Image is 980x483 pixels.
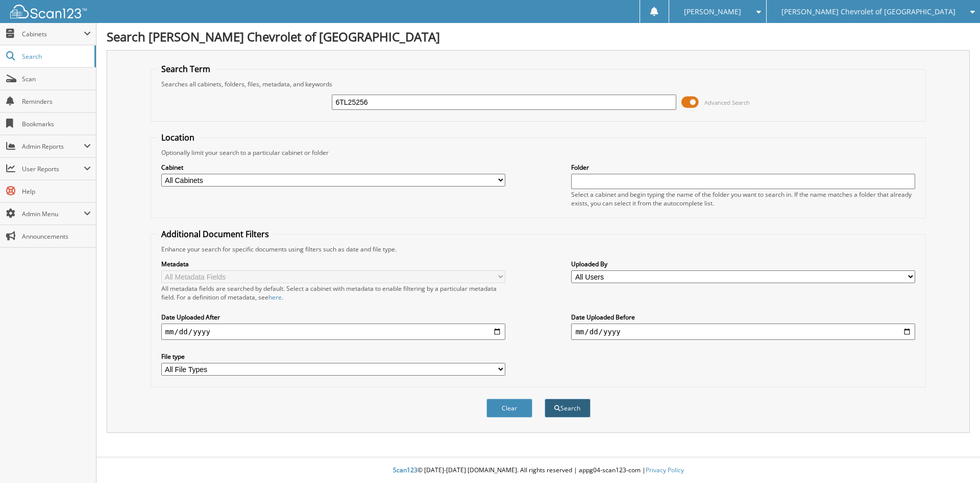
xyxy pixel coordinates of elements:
[684,9,741,15] span: [PERSON_NAME]
[571,324,915,340] input: end
[393,466,418,474] span: Scan123
[268,293,282,302] a: here
[156,148,921,157] div: Optionally limit your search to a particular cabinet or folder
[929,434,980,483] iframe: Chat Widget
[781,9,955,15] span: [PERSON_NAME] Chevrolet of [GEOGRAPHIC_DATA]
[156,63,215,75] legend: Search Term
[22,97,91,106] span: Reminders
[646,466,684,474] a: Privacy Policy
[161,313,505,321] label: Date Uploaded After
[571,190,915,208] div: Select a cabinet and begin typing the name of the folder you want to search in. If the name match...
[156,80,921,88] div: Searches all cabinets, folders, files, metadata, and keywords
[161,352,505,361] label: File type
[156,132,200,143] legend: Location
[161,324,505,340] input: start
[96,458,980,483] div: © [DATE]-[DATE] [DOMAIN_NAME]. All rights reserved | appg04-scan123-com |
[10,5,87,18] img: scan123-logo-white.svg
[545,399,591,418] button: Search
[486,399,532,418] button: Clear
[22,232,91,241] span: Announcements
[161,260,505,268] label: Metadata
[156,245,921,254] div: Enhance your search for specific documents using filters such as date and file type.
[22,210,84,218] span: Admin Menu
[22,165,84,173] span: User Reports
[161,284,505,302] div: All metadata fields are searched by default. Select a cabinet with metadata to enable filtering b...
[22,30,84,38] span: Cabinets
[22,52,89,61] span: Search
[22,75,91,83] span: Scan
[571,163,915,172] label: Folder
[571,313,915,321] label: Date Uploaded Before
[571,260,915,268] label: Uploaded By
[156,228,274,240] legend: Additional Document Filters
[161,163,505,172] label: Cabinet
[704,99,750,106] span: Advanced Search
[107,28,970,45] h1: Search [PERSON_NAME] Chevrolet of [GEOGRAPHIC_DATA]
[22,142,84,151] span: Admin Reports
[22,120,91,128] span: Bookmarks
[22,187,91,196] span: Help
